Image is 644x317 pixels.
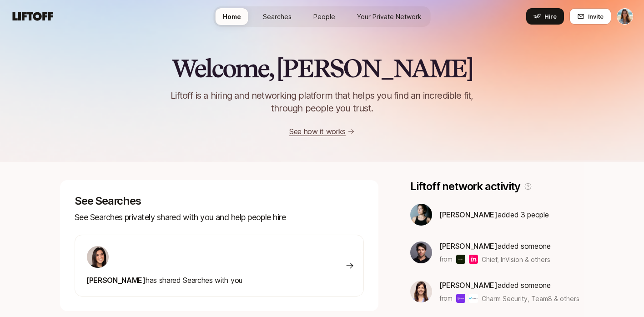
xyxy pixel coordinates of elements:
[86,276,146,285] span: [PERSON_NAME]
[171,55,473,82] h2: Welcome, [PERSON_NAME]
[87,246,109,268] img: 71d7b91d_d7cb_43b4_a7ea_a9b2f2cc6e03.jpg
[313,12,335,21] span: People
[410,281,432,302] img: 078aaabc_77bf_4f62_99c8_43516fd9b0fa.jpg
[617,9,633,24] img: Suzanne Shultz
[439,279,579,291] p: added someone
[216,8,248,25] a: Home
[439,254,453,265] p: from
[75,195,364,207] p: See Searches
[469,294,478,303] img: Team8
[439,281,498,290] span: [PERSON_NAME]
[482,294,579,303] span: Charm Security, Team8 & others
[617,8,633,25] button: Suzanne Shultz
[410,242,432,263] img: 1ec05670_0ea3_42c5_8156_a8508411ea81.jpg
[159,89,485,115] p: Liftoff is a hiring and networking platform that helps you find an incredible fit, through people...
[256,8,299,25] a: Searches
[439,240,551,252] p: added someone
[569,8,611,25] button: Invite
[410,180,520,193] p: Liftoff network activity
[410,204,432,226] img: 539a6eb7_bc0e_4fa2_8ad9_ee091919e8d1.jpg
[223,12,241,21] span: Home
[439,242,498,251] span: [PERSON_NAME]
[289,127,346,136] a: See how it works
[526,8,564,25] button: Hire
[588,12,604,21] span: Invite
[456,294,465,303] img: Charm Security
[469,255,478,264] img: InVision
[456,255,465,264] img: Chief
[350,8,429,25] a: Your Private Network
[439,293,453,304] p: from
[75,211,364,224] p: See Searches privately shared with you and help people hire
[306,8,342,25] a: People
[357,12,422,21] span: Your Private Network
[439,210,498,219] span: [PERSON_NAME]
[263,12,292,21] span: Searches
[439,209,548,221] p: added 3 people
[482,255,550,264] span: Chief, InVision & others
[544,12,557,21] span: Hire
[86,276,242,285] span: has shared Searches with you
